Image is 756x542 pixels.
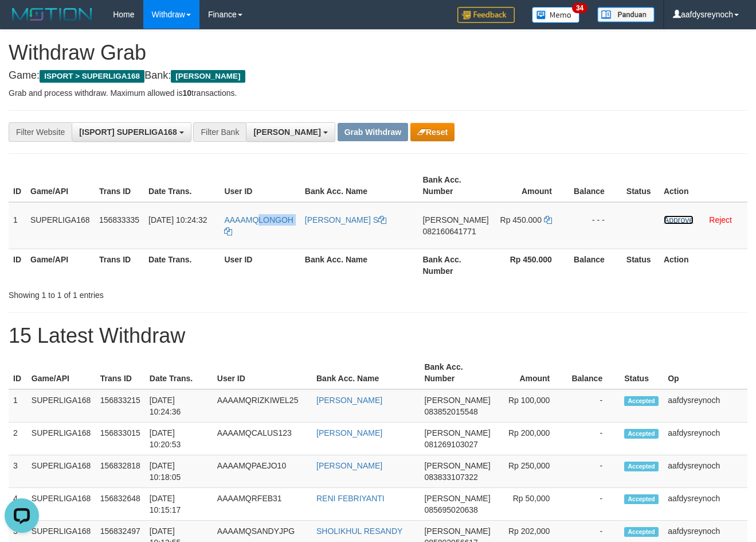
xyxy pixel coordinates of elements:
td: aafdysreynoch [663,389,747,423]
th: ID [9,249,26,281]
th: User ID [213,357,312,389]
span: [PERSON_NAME] [253,127,320,137]
h4: Game: Bank: [9,70,747,82]
th: Date Trans. [144,249,220,281]
th: Trans ID [96,357,145,389]
div: Filter Website [9,122,72,142]
th: Balance [567,357,620,389]
td: SUPERLIGA168 [27,455,96,488]
button: Open LiveChat chat widget [5,5,39,39]
td: Rp 100,000 [495,389,567,423]
span: AAAAMQLONGOH [224,215,293,224]
button: Grab Withdraw [338,123,408,141]
th: Status [622,169,659,202]
td: 156832818 [96,455,145,488]
th: Bank Acc. Name [312,357,420,389]
td: aafdysreynoch [663,488,747,521]
h1: Withdraw Grab [9,41,747,64]
th: Bank Acc. Number [418,169,493,202]
th: Game/API [26,249,95,281]
td: 156833015 [96,423,145,455]
td: - [567,488,620,521]
span: Copy 082160641771 to clipboard [422,227,476,236]
strong: 10 [182,88,191,98]
td: 156832648 [96,488,145,521]
td: [DATE] 10:24:36 [145,389,213,423]
th: Amount [495,357,567,389]
td: 2 [9,423,27,455]
td: Rp 250,000 [495,455,567,488]
span: 34 [572,3,587,13]
td: - - - [569,202,622,249]
td: 1 [9,202,26,249]
td: AAAAMQPAEJO10 [213,455,312,488]
th: Bank Acc. Name [300,249,418,281]
a: Reject [709,215,732,224]
td: [DATE] 10:20:53 [145,423,213,455]
span: [PERSON_NAME] [424,494,490,503]
th: Balance [569,169,622,202]
td: AAAAMQRIZKIWEL25 [213,389,312,423]
span: Rp 450.000 [500,215,542,224]
td: SUPERLIGA168 [27,488,96,521]
td: 4 [9,488,27,521]
th: Action [659,249,747,281]
a: RENI FEBRIYANTI [316,494,385,503]
td: - [567,423,620,455]
span: ISPORT > SUPERLIGA168 [40,70,144,83]
img: Feedback.jpg [457,7,515,23]
td: aafdysreynoch [663,455,747,488]
th: Status [620,357,663,389]
span: Copy 083833107322 to clipboard [424,473,477,482]
img: MOTION_logo.png [9,6,96,23]
th: Bank Acc. Number [418,249,493,281]
a: Approve [664,215,694,224]
th: Amount [493,169,569,202]
div: Showing 1 to 1 of 1 entries [9,285,307,301]
span: [PERSON_NAME] [424,396,490,405]
span: Copy 083852015548 to clipboard [424,407,477,416]
th: Action [659,169,747,202]
th: Trans ID [95,169,144,202]
span: Accepted [624,462,659,471]
td: 3 [9,455,27,488]
th: ID [9,357,27,389]
a: [PERSON_NAME] [316,428,382,438]
th: Bank Acc. Number [420,357,495,389]
td: SUPERLIGA168 [27,389,96,423]
img: panduan.png [597,7,655,22]
a: [PERSON_NAME] S [305,215,386,224]
th: Trans ID [95,249,144,281]
a: SHOLIKHUL RESANDY [316,526,402,536]
button: [ISPORT] SUPERLIGA168 [72,122,191,142]
h1: 15 Latest Withdraw [9,324,747,347]
span: [PERSON_NAME] [424,461,490,470]
th: ID [9,169,26,202]
th: User ID [220,169,300,202]
td: AAAAMQCALUS123 [213,423,312,455]
th: Game/API [27,357,96,389]
th: Game/API [26,169,95,202]
td: Rp 200,000 [495,423,567,455]
td: [DATE] 10:18:05 [145,455,213,488]
span: [ISPORT] SUPERLIGA168 [79,127,177,137]
span: Accepted [624,396,659,406]
span: [PERSON_NAME] [424,428,490,438]
span: [PERSON_NAME] [422,215,488,224]
td: SUPERLIGA168 [27,423,96,455]
span: Copy 081269103027 to clipboard [424,440,477,449]
button: Reset [410,123,455,141]
span: [PERSON_NAME] [424,526,490,536]
span: Accepted [624,494,659,504]
th: Op [663,357,747,389]
span: 156833335 [99,215,139,224]
td: 156833215 [96,389,145,423]
td: - [567,455,620,488]
td: 1 [9,389,27,423]
span: [PERSON_NAME] [171,70,245,83]
th: Date Trans. [145,357,213,389]
span: Accepted [624,429,659,439]
span: Accepted [624,527,659,537]
img: Button%20Memo.svg [532,7,580,23]
a: [PERSON_NAME] [316,396,382,405]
